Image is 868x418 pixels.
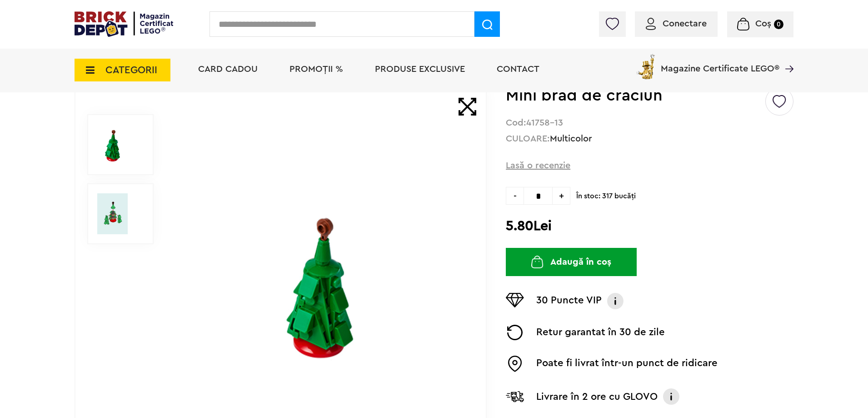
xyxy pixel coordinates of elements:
img: Mini brad de craciun [97,193,128,234]
button: Adaugă în coș [506,248,637,276]
img: Easybox [506,356,524,372]
span: Lasă o recenzie [506,159,570,172]
a: PROMOȚII % [289,65,343,74]
span: Conectare [663,19,707,28]
a: Card Cadou [198,65,258,74]
span: CATEGORII [105,65,157,75]
span: Coș [755,19,771,28]
img: Info livrare cu GLOVO [662,388,680,406]
p: Livrare în 2 ore cu GLOVO [536,389,658,404]
span: - [506,187,524,205]
h1: Mini brad de craciun [506,87,764,104]
span: În stoc: 317 bucăţi [576,187,793,201]
p: Poate fi livrat într-un punct de ridicare [536,356,718,372]
span: Magazine Certificate LEGO® [661,52,779,73]
a: Magazine Certificate LEGO® [779,52,793,61]
img: Returnare [506,325,524,340]
img: Mini brad de craciun [97,124,128,165]
div: Cod: [506,119,793,127]
span: + [553,187,570,205]
p: 30 Puncte VIP [536,293,602,309]
img: Mini brad de craciun [252,192,388,374]
h2: 5.80Lei [506,218,793,234]
p: Retur garantat în 30 de zile [536,325,665,340]
a: Produse exclusive [375,65,465,74]
strong: 41758-13 [526,118,563,127]
a: Conectare [646,19,707,28]
img: Info VIP [606,293,624,309]
div: CULOARE: [506,135,793,143]
img: Livrare Glovo [506,391,524,402]
small: 0 [774,20,783,29]
img: Puncte VIP [506,293,524,307]
a: Contact [497,65,539,74]
a: Multicolor [550,134,592,143]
